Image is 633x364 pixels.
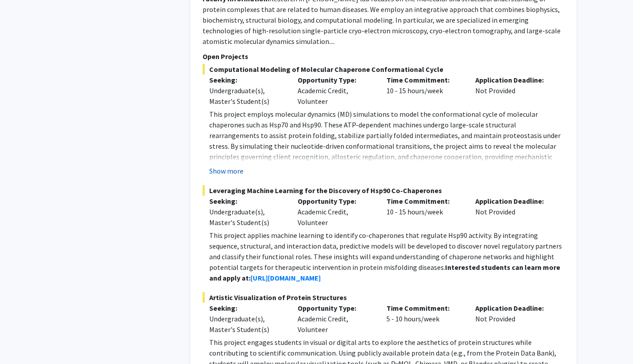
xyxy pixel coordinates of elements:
[209,230,564,283] p: This project applies machine learning to identify co-chaperones that regulate Hsp90 activity. By ...
[209,303,285,313] p: Seeking:
[209,196,285,206] p: Seeking:
[203,64,564,75] span: Computational Modeling of Molecular Chaperone Conformational Cycle
[209,85,285,107] div: Undergraduate(s), Master's Student(s)
[291,196,380,228] div: Academic Credit, Volunteer
[380,196,469,228] div: 10 - 15 hours/week
[291,303,380,335] div: Academic Credit, Volunteer
[475,303,551,313] p: Application Deadline:
[203,185,564,196] span: Leveraging Machine Learning for the Discovery of Hsp90 Co-Chaperones
[469,196,557,228] div: Not Provided
[203,51,564,62] p: Open Projects
[386,303,462,313] p: Time Commitment:
[203,292,564,303] span: Artistic Visualization of Protein Structures
[386,75,462,85] p: Time Commitment:
[298,196,373,206] p: Opportunity Type:
[475,196,551,206] p: Application Deadline:
[209,109,564,183] p: This project employs molecular dynamics (MD) simulations to model the conformational cycle of mol...
[209,206,285,228] div: Undergraduate(s), Master's Student(s)
[251,273,321,282] a: [URL][DOMAIN_NAME]
[209,75,285,85] p: Seeking:
[298,303,373,313] p: Opportunity Type:
[7,324,38,357] iframe: Chat
[475,75,551,85] p: Application Deadline:
[209,313,285,335] div: Undergraduate(s), Master's Student(s)
[291,75,380,107] div: Academic Credit, Volunteer
[386,196,462,206] p: Time Commitment:
[380,303,469,335] div: 5 - 10 hours/week
[469,75,557,107] div: Not Provided
[380,75,469,107] div: 10 - 15 hours/week
[209,166,243,176] button: Show more
[469,303,557,335] div: Not Provided
[298,75,373,85] p: Opportunity Type:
